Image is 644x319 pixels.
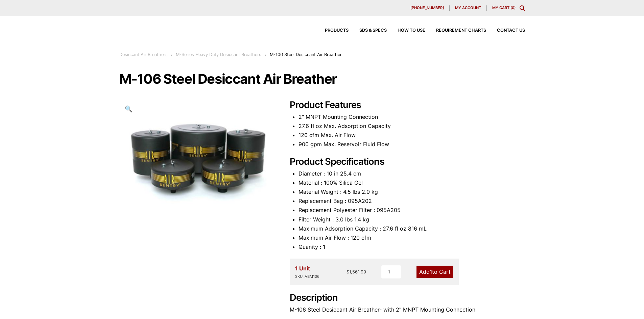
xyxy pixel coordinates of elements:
[295,264,319,280] div: 1 Unit
[325,28,349,33] span: Products
[486,28,525,33] a: Contact Us
[520,5,525,11] div: Toggle Modal Content
[347,269,349,274] span: $
[299,122,525,131] li: 27.6 fl oz Max. Adsorption Capacity
[314,28,349,33] a: Products
[450,5,487,11] a: My account
[492,5,516,10] a: My Cart (0)
[290,305,525,314] p: M-106 Steel Desiccant Air Breather- with 2″ MNPT Mounting Connection
[436,28,486,33] span: Requirement Charts
[299,187,525,196] li: Material Weight : 4.5 lbs 2.0 kg
[171,52,172,57] span: :
[290,100,525,111] h2: Product Features
[299,140,525,149] li: 900 gpm Max. Reservoir Fluid Flow
[299,224,525,233] li: Maximum Adsorption Capacity : 27.6 fl oz 816 mL
[125,105,133,112] span: 🔍
[119,22,221,35] img: Delta Adsorbents
[299,112,525,122] li: 2" MNPT Mounting Connection
[176,52,261,57] a: M-Series Heavy Duty Desiccant Breathers
[299,178,525,187] li: Material : 100% Silica Gel
[512,5,514,10] span: 0
[290,156,525,167] h2: Product Specifications
[265,52,266,57] span: :
[387,28,425,33] a: How to Use
[290,292,525,303] h2: Description
[295,273,319,280] div: SKU: ABM106
[299,242,525,251] li: Quanity : 1
[430,268,432,275] span: 1
[347,269,366,274] bdi: 1,561.99
[299,169,525,178] li: Diameter : 10 in 25.4 cm
[299,233,525,242] li: Maximum Air Flow : 120 cfm
[299,215,525,224] li: Filter Weight : 3.0 lbs 1.4 kg
[455,6,481,10] span: My account
[425,28,486,33] a: Requirement Charts
[299,196,525,206] li: Replacement Bag : 095A202
[410,6,444,10] span: [PHONE_NUMBER]
[416,266,453,278] a: Add1to Cart
[299,131,525,140] li: 120 cfm Max. Air Flow
[299,206,525,215] li: Replacement Polyester Filter : 095A205
[119,72,525,86] h1: M-106 Steel Desiccant Air Breather
[359,28,387,33] span: SDS & SPECS
[497,28,525,33] span: Contact Us
[270,52,342,57] span: M-106 Steel Desiccant Air Breather
[349,28,387,33] a: SDS & SPECS
[119,100,138,118] a: View full-screen image gallery
[398,28,425,33] span: How to Use
[405,5,450,11] a: [PHONE_NUMBER]
[119,52,168,57] a: Desiccant Air Breathers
